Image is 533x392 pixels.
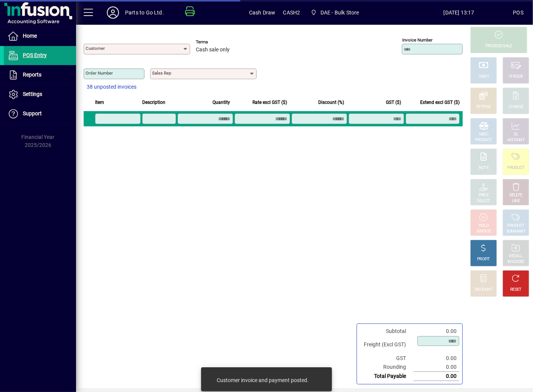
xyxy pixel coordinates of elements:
[196,47,230,53] span: Cash sale only
[479,165,489,171] div: NOTE
[414,363,459,372] td: 0.00
[87,83,136,91] span: 38 unposted invoices
[86,70,113,76] mat-label: Order number
[23,91,42,97] span: Settings
[477,104,491,110] div: EFTPOS
[360,327,414,336] td: Subtotal
[509,253,523,259] div: RECALL
[479,223,489,229] div: HOLD
[513,6,523,19] div: POS
[318,98,344,107] span: Discount (%)
[23,72,41,78] span: Reports
[4,104,76,123] a: Support
[405,6,513,19] span: [DATE] 13:17
[101,6,125,19] button: Profile
[249,6,276,19] span: Cash Draw
[509,193,522,198] div: DELETE
[283,6,300,19] span: CASH2
[308,6,362,19] span: DAE - Bulk Store
[125,6,164,19] div: Parts to Go Ltd.
[23,33,37,39] span: Home
[420,98,460,107] span: Extend excl GST ($)
[252,98,287,107] span: Rate excl GST ($)
[4,65,76,84] a: Reports
[196,40,241,45] span: Terms
[479,132,488,137] div: MISC
[142,98,165,107] span: Description
[509,74,523,80] div: CHEQUE
[213,98,230,107] span: Quantity
[507,165,524,171] div: PRODUCT
[95,98,104,107] span: Item
[360,372,414,381] td: Total Payable
[512,198,520,204] div: LINE
[360,363,414,372] td: Rounding
[506,229,525,234] div: SUMMARY
[320,6,359,19] span: DAE - Bulk Store
[507,223,524,229] div: PRODUCT
[4,27,76,46] a: Home
[360,336,414,354] td: Freight (Excl GST)
[479,193,489,198] div: PRICE
[510,287,522,293] div: RESET
[386,98,401,107] span: GST ($)
[360,354,414,363] td: GST
[476,229,490,234] div: INVOICE
[152,70,171,76] mat-label: Sales rep
[485,43,512,49] div: PROCESS SALE
[86,46,105,51] mat-label: Customer
[475,137,492,143] div: PRODUCT
[414,354,459,363] td: 0.00
[23,110,42,116] span: Support
[507,137,525,143] div: ACCOUNT
[474,287,493,293] div: DISCOUNT
[414,327,459,336] td: 0.00
[4,85,76,104] a: Settings
[508,259,524,265] div: INVOICES
[402,37,433,43] mat-label: Invoice number
[479,74,489,80] div: CASH
[509,104,523,110] div: CHARGE
[477,198,490,204] div: SELECT
[477,257,490,262] div: PROFIT
[23,52,47,58] span: POS Entry
[217,376,309,384] div: Customer invoice and payment posted.
[414,372,459,381] td: 0.00
[84,80,140,94] button: 38 unposted invoices
[514,132,519,137] div: GL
